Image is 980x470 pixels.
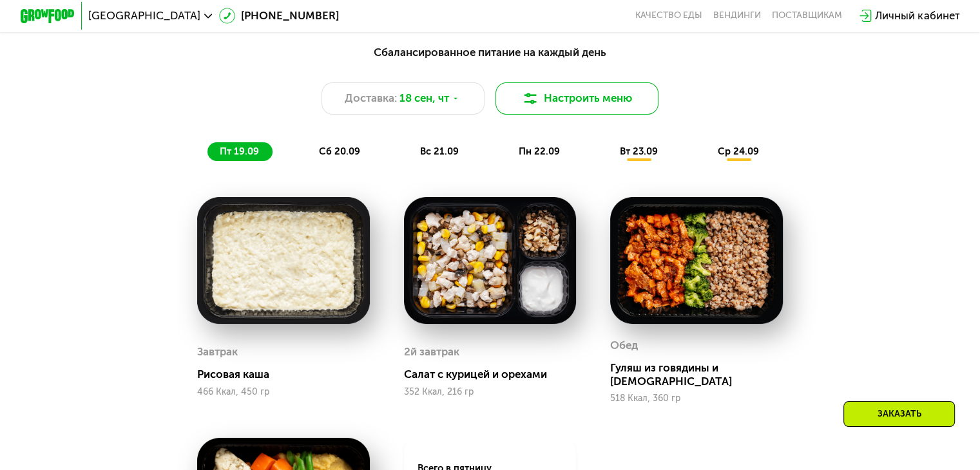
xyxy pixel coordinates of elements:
[87,44,893,61] div: Сбалансированное питание на каждый день
[843,401,955,427] div: Заказать
[620,146,658,157] span: вт 23.09
[399,90,449,106] span: 18 сен, чт
[219,8,339,24] a: [PHONE_NUMBER]
[519,146,560,157] span: пн 22.09
[610,393,783,404] div: 518 Ккал, 360 гр
[495,82,659,115] button: Настроить меню
[220,146,259,157] span: пт 19.09
[772,10,842,21] div: поставщикам
[635,10,702,21] a: Качество еды
[713,10,761,21] a: Вендинги
[319,146,360,157] span: сб 20.09
[718,146,759,157] span: ср 24.09
[420,146,459,157] span: вс 21.09
[197,368,380,381] div: Рисовая каша
[404,368,587,381] div: Салат с курицей и орехами
[404,387,577,397] div: 352 Ккал, 216 гр
[345,90,397,106] span: Доставка:
[197,342,238,362] div: Завтрак
[197,387,370,397] div: 466 Ккал, 450 гр
[610,335,638,356] div: Обед
[88,10,200,21] span: [GEOGRAPHIC_DATA]
[404,342,459,362] div: 2й завтрак
[610,361,793,388] div: Гуляш из говядины и [DEMOGRAPHIC_DATA]
[875,8,959,24] div: Личный кабинет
